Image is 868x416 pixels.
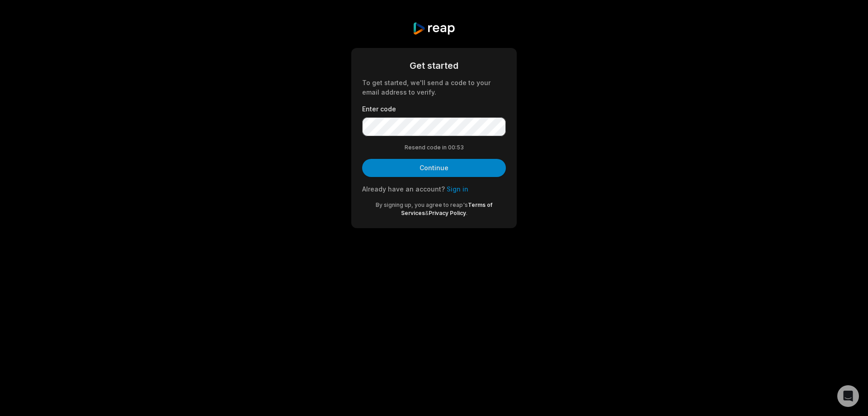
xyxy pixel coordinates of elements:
[362,104,506,114] label: Enter code
[466,210,467,216] span: .
[362,159,506,177] button: Continue
[837,385,859,407] div: Open Intercom Messenger
[401,201,493,216] a: Terms of Services
[425,210,429,216] span: &
[429,210,466,216] a: Privacy Policy
[362,143,506,152] div: Resend code in 00:
[362,78,506,97] div: To get started, we'll send a code to your email address to verify.
[362,59,506,72] div: Get started
[457,143,464,152] span: 53
[447,185,468,193] a: Sign in
[362,185,445,193] span: Already have an account?
[412,22,455,35] img: reap
[376,201,468,208] span: By signing up, you agree to reap's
